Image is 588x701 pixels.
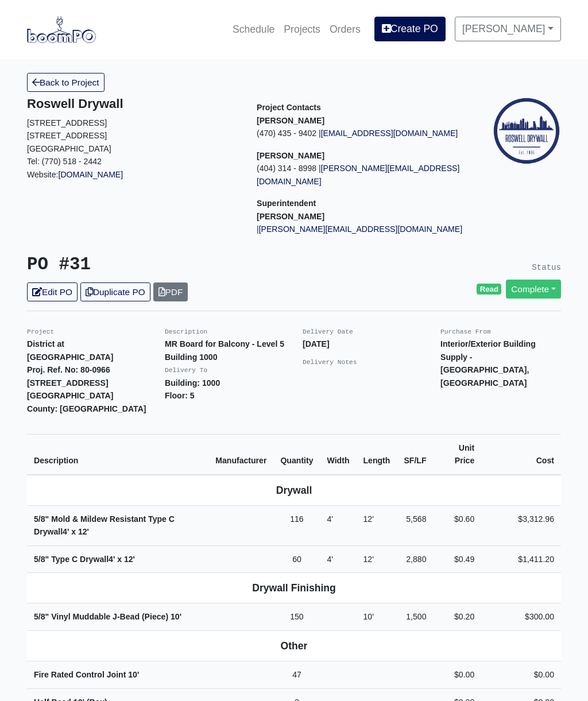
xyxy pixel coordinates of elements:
strong: District at [GEOGRAPHIC_DATA] [27,339,113,362]
h5: Roswell Drywall [27,96,239,111]
td: $300.00 [481,603,561,631]
strong: [PERSON_NAME] [257,151,324,160]
td: $0.00 [481,661,561,689]
b: Other [281,640,308,652]
strong: [PERSON_NAME] [257,212,324,221]
strong: 5/8" Mold & Mildew Resistant Type C Drywall [34,514,175,537]
p: (404) 314 - 8998 | [257,162,469,188]
td: 150 [273,603,320,631]
span: 4' [63,527,69,536]
th: Cost [481,434,561,475]
small: Delivery Notes [303,359,357,366]
strong: Fire Rated Control Joint 10' [34,670,139,679]
span: 4' [327,514,334,524]
small: Description [165,328,207,335]
td: 116 [273,505,320,545]
b: Drywall [276,485,312,496]
td: 47 [273,661,320,689]
small: Project [27,328,54,335]
td: 1,500 [397,603,433,631]
td: $3,312.96 [481,505,561,545]
a: Back to Project [27,73,105,92]
p: Interior/Exterior Building Supply - [GEOGRAPHIC_DATA], [GEOGRAPHIC_DATA] [440,338,561,389]
small: Purchase From [440,328,491,335]
span: Read [477,284,501,295]
a: Edit PO [27,282,78,301]
th: Manufacturer [208,434,273,475]
strong: 5/8" Vinyl Muddable J-Bead (Piece) [34,612,181,621]
p: [STREET_ADDRESS] [27,129,239,142]
strong: MR Board for Balcony - Level 5 Building 1000 [165,339,284,362]
span: x [71,527,76,536]
small: Delivery To [165,367,207,374]
th: Unit Price [434,434,482,475]
a: [EMAIL_ADDRESS][DOMAIN_NAME] [321,129,458,138]
span: Project Contacts [257,103,321,112]
strong: Building: 1000 [165,378,220,388]
b: Drywall Finishing [252,582,336,594]
h3: PO #31 [27,254,285,276]
td: $0.00 [434,661,482,689]
a: Orders [325,17,365,42]
p: (470) 435 - 9402 | [257,127,469,140]
td: $0.49 [434,545,482,573]
td: $1,411.20 [481,545,561,573]
td: $0.20 [434,603,482,631]
span: x [117,555,122,564]
td: $0.60 [434,505,482,545]
strong: Proj. Ref. No: 80-0966 [27,365,110,374]
a: Duplicate PO [80,282,150,301]
div: Website: [27,96,239,181]
td: 2,880 [397,545,433,573]
span: 12' [363,514,373,524]
span: 4' [327,555,334,564]
small: Delivery Date [303,328,353,335]
a: [DOMAIN_NAME] [59,170,123,179]
p: | [257,223,469,236]
span: 12' [78,527,89,536]
small: Status [532,263,561,272]
span: 10' [171,612,181,621]
td: 5,568 [397,505,433,545]
a: [PERSON_NAME] [455,17,561,41]
span: 10' [363,612,373,621]
th: Quantity [273,434,320,475]
p: Tel: (770) 518 - 2442 [27,155,239,168]
a: PDF [153,282,188,301]
th: Description [27,434,208,475]
th: Length [356,434,397,475]
span: 4' [109,555,115,564]
img: boomPO [27,16,96,42]
strong: County: [GEOGRAPHIC_DATA] [27,404,146,413]
strong: [STREET_ADDRESS] [27,378,109,388]
span: 12' [363,555,373,564]
a: Schedule [228,17,279,42]
td: 60 [273,545,320,573]
a: Complete [506,280,561,299]
span: Superintendent [257,199,316,208]
p: [GEOGRAPHIC_DATA] [27,142,239,156]
a: Create PO [374,17,446,41]
strong: [DATE] [303,339,330,348]
a: Projects [279,17,325,42]
strong: [PERSON_NAME] [257,116,324,125]
th: Width [320,434,357,475]
strong: Floor: 5 [165,391,195,400]
a: [PERSON_NAME][EMAIL_ADDRESS][DOMAIN_NAME] [257,164,459,186]
strong: [GEOGRAPHIC_DATA] [27,391,113,400]
a: [PERSON_NAME][EMAIL_ADDRESS][DOMAIN_NAME] [259,224,462,234]
span: 12' [124,555,135,564]
th: SF/LF [397,434,433,475]
p: [STREET_ADDRESS] [27,117,239,130]
strong: 5/8" Type C Drywall [34,555,135,564]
